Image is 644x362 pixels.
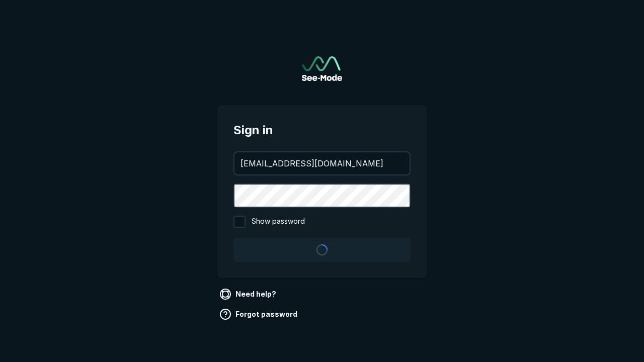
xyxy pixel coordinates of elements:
input: your@email.com [234,152,410,174]
img: See-Mode Logo [302,56,342,81]
a: Go to sign in [302,56,342,81]
span: Sign in [233,121,411,139]
a: Forgot password [217,306,301,322]
span: Show password [252,216,305,228]
a: Need help? [217,286,280,302]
